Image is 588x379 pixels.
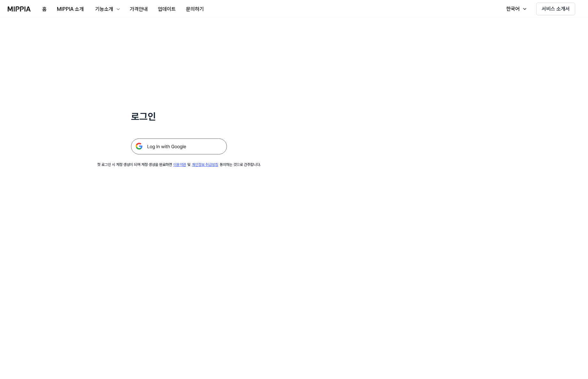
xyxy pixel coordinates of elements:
button: 한국어 [500,3,531,15]
button: 기능소개 [89,3,125,16]
button: 홈 [37,3,52,16]
h1: 로그인 [131,110,227,123]
a: 이용약관 [173,162,186,167]
a: 개인정보 취급방침 [192,162,218,167]
button: 가격안내 [125,3,153,16]
a: 업데이트 [153,0,181,18]
div: 한국어 [505,5,521,13]
button: 업데이트 [153,3,181,16]
div: 기능소개 [94,5,114,13]
button: 서비스 소개서 [536,3,575,15]
div: 첫 로그인 시 계정 생성이 되며 계정 생성을 완료하면 및 동의하는 것으로 간주합니다. [97,162,261,167]
img: 구글 로그인 버튼 [131,138,227,154]
button: MIPPIA 소개 [52,3,89,16]
button: 문의하기 [181,3,209,16]
img: logo [8,6,31,11]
